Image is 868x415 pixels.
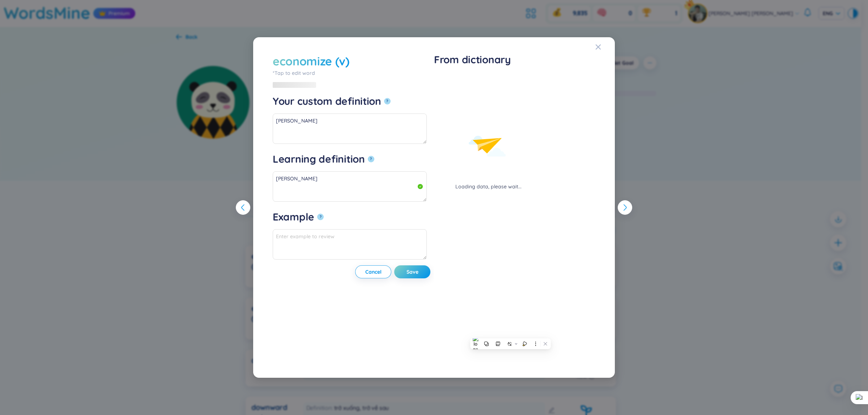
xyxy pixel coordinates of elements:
[455,183,522,191] div: Loading data, please wait...
[434,53,542,66] h1: From dictionary
[368,156,374,162] button: Learning definition
[273,210,314,223] div: Example
[595,37,615,57] button: Close
[273,53,349,69] div: economize (v)
[317,214,324,220] button: Example
[273,69,427,77] div: *Tap to edit word
[355,265,391,278] button: Cancel
[273,95,381,108] div: Your custom definition
[407,268,418,275] span: Save
[273,153,365,166] div: Learning definition
[394,265,430,278] button: Save
[365,268,382,275] span: Cancel
[384,98,391,104] button: Your custom definition
[273,114,427,144] textarea: [PERSON_NAME]
[273,171,427,202] textarea: [PERSON_NAME]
